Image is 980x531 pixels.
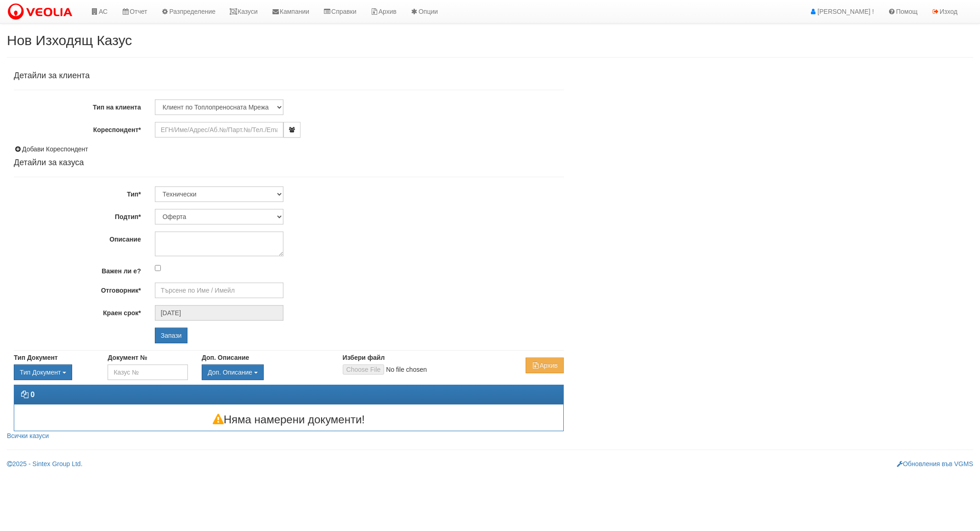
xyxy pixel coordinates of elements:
[343,353,385,362] label: Избери файл
[14,71,564,81] h4: Детайли за клиента
[7,2,77,22] img: VeoliaLogo.png
[14,364,94,380] div: Двоен клик, за изчистване на избраната стойност.
[7,122,148,134] label: Кореспондент*
[7,231,148,244] label: Описание
[155,305,283,321] input: Търсене по Име / Имейл
[208,369,252,376] span: Доп. Описание
[155,122,283,138] input: ЕГН/Име/Адрес/Аб.№/Парт.№/Тел./Email
[14,414,563,426] h3: Няма намерени документи!
[155,283,283,298] input: Търсене по Име / Имейл
[30,391,34,398] strong: 0
[155,328,188,343] input: Запази
[14,353,58,362] label: Тип Документ
[7,305,148,317] label: Краен срок*
[7,99,148,112] label: Тип на клиента
[20,369,61,376] span: Тип Документ
[14,144,564,154] div: Добави Кореспондент
[7,209,148,221] label: Подтип*
[202,364,264,380] button: Доп. Описание
[7,283,148,295] label: Отговорник*
[526,358,564,373] button: Архив
[202,364,329,380] div: Двоен клик, за изчистване на избраната стойност.
[7,263,148,276] label: Важен ли е?
[7,33,973,48] h2: Нов Изходящ Казус
[108,353,147,362] label: Документ №
[7,460,83,468] a: 2025 - Sintex Group Ltd.
[14,364,72,380] button: Тип Документ
[7,432,49,439] a: Всички казуси
[14,158,564,167] h4: Детайли за казуса
[202,353,249,362] label: Доп. Описание
[108,364,187,380] input: Казус №
[897,460,973,468] a: Обновления във VGMS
